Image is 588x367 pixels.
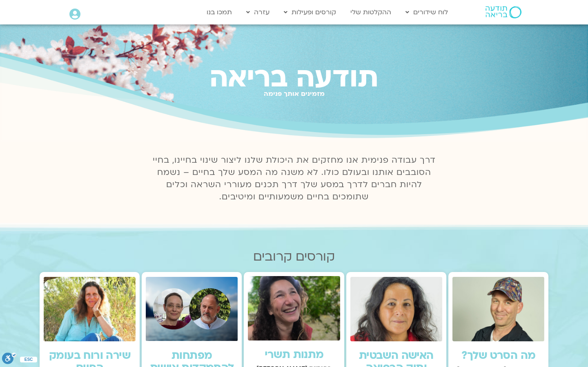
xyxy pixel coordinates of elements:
h2: קורסים קרובים [40,250,548,264]
p: דרך עבודה פנימית אנו מחזקים את היכולת שלנו ליצור שינוי בחיינו, בחיי הסובבים אותנו ובעולם כולו. לא... [148,154,440,203]
a: לוח שידורים [401,4,452,20]
a: מה הסרט שלך? [461,348,536,363]
img: תודעה בריאה [486,6,521,18]
a: מתנות תשרי [265,347,324,362]
a: ההקלטות שלי [346,4,395,20]
a: קורסים ופעילות [280,4,340,20]
a: תמכו בנו [203,4,236,20]
a: עזרה [242,4,274,20]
